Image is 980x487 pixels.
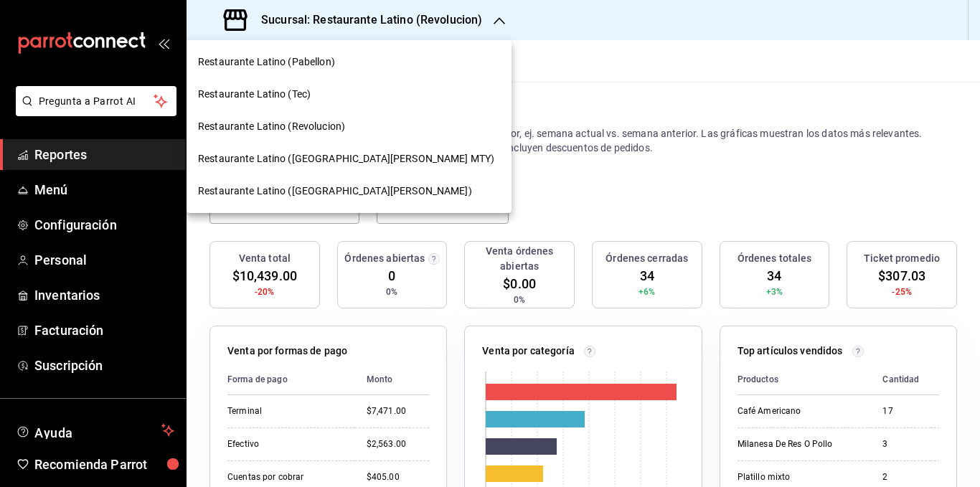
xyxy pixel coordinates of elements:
[187,78,512,110] div: Restaurante Latino (Tec)
[198,55,335,70] span: Restaurante Latino (Pabellon)
[198,87,311,102] span: Restaurante Latino (Tec)
[187,143,512,175] div: Restaurante Latino ([GEOGRAPHIC_DATA][PERSON_NAME] MTY)
[198,184,472,199] span: Restaurante Latino ([GEOGRAPHIC_DATA][PERSON_NAME])
[187,46,512,78] div: Restaurante Latino (Pabellon)
[187,110,512,143] div: Restaurante Latino (Revolucion)
[198,151,494,166] span: Restaurante Latino ([GEOGRAPHIC_DATA][PERSON_NAME] MTY)
[187,175,512,207] div: Restaurante Latino ([GEOGRAPHIC_DATA][PERSON_NAME])
[198,119,345,134] span: Restaurante Latino (Revolucion)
